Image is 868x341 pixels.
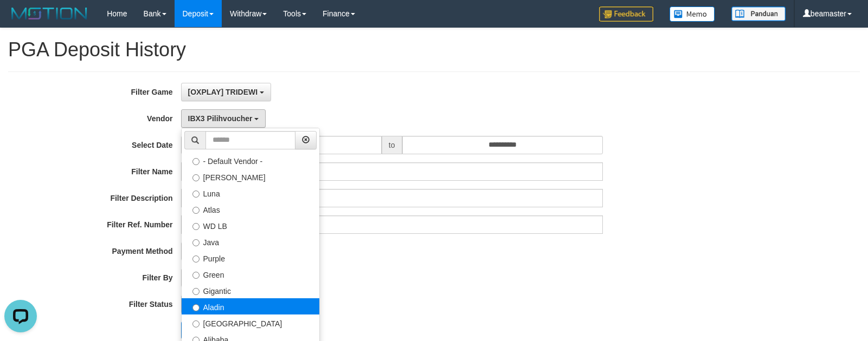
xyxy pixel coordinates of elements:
[182,185,319,201] label: Luna
[182,168,319,185] label: [PERSON_NAME]
[670,6,715,22] img: Button%20Memo.svg
[188,114,253,123] span: IBX3 Pilihvoucher
[182,201,319,217] label: Atlas
[192,223,200,230] input: WD LB
[4,4,37,37] button: Open LiveChat chat widget
[182,250,319,266] label: Purple
[182,282,319,298] label: Gigantic
[192,239,200,246] input: Java
[192,272,200,279] input: Green
[599,6,653,22] img: Feedback.jpg
[182,314,319,331] label: [GEOGRAPHIC_DATA]
[192,191,200,198] input: Luna
[382,136,402,154] span: to
[192,158,200,165] input: - Default Vendor -
[192,304,200,311] input: Aladin
[192,174,200,181] input: [PERSON_NAME]
[182,152,319,168] label: - Default Vendor -
[182,217,319,233] label: WD LB
[188,88,258,96] span: [OXPLAY] TRIDEWI
[731,6,786,21] img: panduan.png
[192,255,200,263] input: Purple
[192,207,200,214] input: Atlas
[192,288,200,295] input: Gigantic
[181,109,266,128] button: IBX3 Pilihvoucher
[182,233,319,250] label: Java
[8,39,860,61] h1: PGA Deposit History
[192,320,200,327] input: [GEOGRAPHIC_DATA]
[182,298,319,314] label: Aladin
[182,266,319,282] label: Green
[181,83,272,101] button: [OXPLAY] TRIDEWI
[8,5,91,22] img: MOTION_logo.png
